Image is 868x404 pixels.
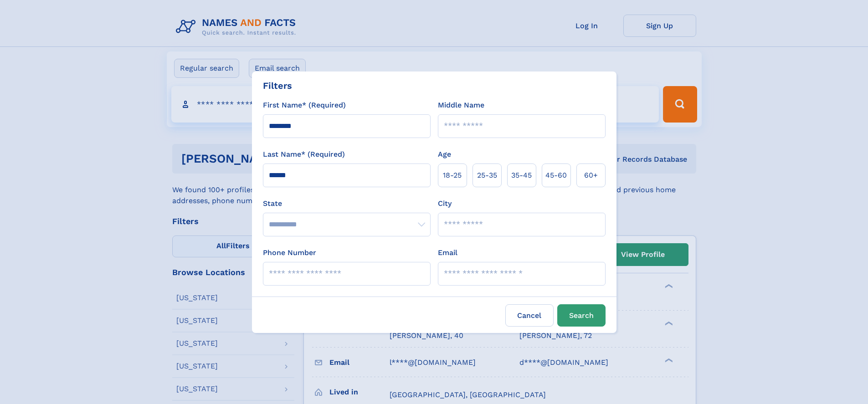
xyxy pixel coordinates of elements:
[438,100,484,111] label: Middle Name
[438,149,451,160] label: Age
[263,79,292,92] div: Filters
[263,247,316,258] label: Phone Number
[263,198,431,209] label: State
[505,304,554,327] label: Cancel
[438,247,457,258] label: Email
[511,170,532,181] span: 35‑45
[263,149,345,160] label: Last Name* (Required)
[477,170,497,181] span: 25‑35
[584,170,598,181] span: 60+
[545,170,567,181] span: 45‑60
[443,170,462,181] span: 18‑25
[438,198,452,209] label: City
[557,304,606,327] button: Search
[263,100,346,111] label: First Name* (Required)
